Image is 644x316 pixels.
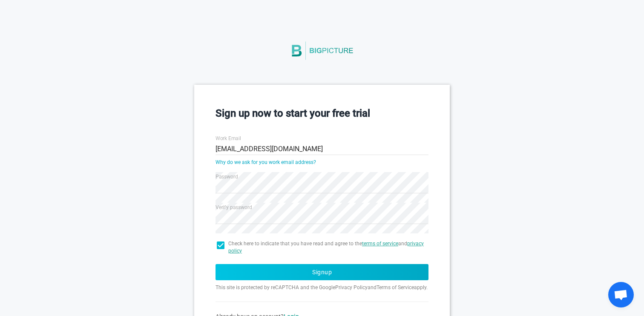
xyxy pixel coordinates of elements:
[216,264,428,280] button: Signup
[335,284,368,290] a: Privacy Policy
[377,284,414,290] a: Terms of Service
[362,241,398,247] a: terms of service
[608,282,634,307] a: Open chat
[216,106,428,121] h3: Sign up now to start your free trial
[290,33,354,69] img: BigPicture
[228,240,428,255] span: Check here to indicate that you have read and agree to the and
[216,159,316,165] a: Why do we ask for you work email address?
[228,241,424,254] a: privacy policy
[216,284,428,291] p: This site is protected by reCAPTCHA and the Google and apply.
